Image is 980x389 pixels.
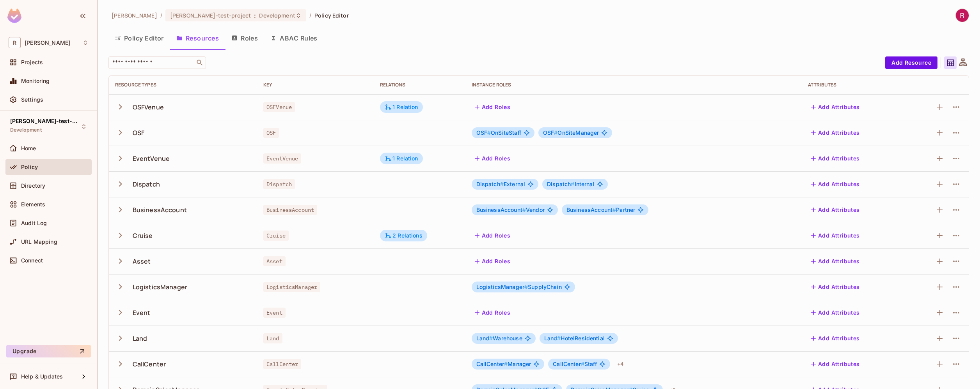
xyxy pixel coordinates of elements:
div: Event [133,308,151,317]
div: 1 Relation [385,104,418,111]
span: BusinessAccount [566,206,616,213]
div: 2 Relations [385,232,423,239]
span: # [487,129,491,136]
div: OSFVenue [133,103,164,111]
span: Policy [21,164,38,170]
span: CallCenter [263,359,302,369]
button: Add Attributes [808,255,863,268]
div: 1 Relation [385,155,418,162]
span: # [522,206,526,213]
li: / [309,12,311,19]
span: Vendor [476,207,545,213]
span: CallCenter [553,361,584,367]
span: Monitoring [21,78,50,84]
span: CallCenter [476,361,508,367]
span: # [557,335,561,341]
button: Add Attributes [808,229,863,242]
span: Projects [21,59,43,65]
button: Add Attributes [808,358,863,370]
span: # [581,361,584,367]
span: Workspace: roy-poc [25,40,70,46]
span: Event [263,308,286,318]
span: Dispatch [547,181,574,187]
div: Asset [133,257,151,266]
button: Add Roles [472,152,514,165]
span: Connect [21,257,43,264]
button: ABAC Rules [264,28,324,48]
button: Add Attributes [808,152,863,165]
span: LogisticsManager [263,282,320,292]
button: Add Attributes [808,101,863,113]
span: [PERSON_NAME]-test-project [170,12,251,19]
img: SReyMgAAAABJRU5ErkJggg== [7,9,21,23]
span: Partner [566,207,635,213]
button: Policy Editor [108,28,170,48]
button: Add Attributes [808,306,863,319]
button: Add Roles [472,255,514,268]
span: Staff [553,361,597,367]
span: BusinessAccount [263,205,317,215]
span: Manager [476,361,531,367]
div: Instance roles [472,82,795,88]
span: Land [476,335,493,341]
button: Upgrade [6,345,91,357]
button: Roles [225,28,264,48]
span: Development [259,12,295,19]
span: SupplyChain [476,284,562,290]
span: OSFVenue [263,102,295,112]
div: EventVenue [133,154,170,163]
span: Home [21,145,36,151]
span: # [554,129,557,136]
div: Relations [380,82,459,88]
span: Help & Updates [21,373,63,380]
span: OSF [263,128,279,138]
span: R [9,37,21,48]
span: EventVenue [263,153,302,164]
button: Add Roles [472,229,514,242]
div: OSF [133,128,144,137]
span: Internal [547,181,595,187]
span: # [500,181,504,187]
li: / [160,12,162,19]
span: Land [544,335,561,341]
div: LogisticsManager [133,283,187,291]
span: BusinessAccount [476,206,526,213]
span: HotelResidential [544,335,605,341]
span: OnSiteStaff [476,130,521,136]
button: Add Resource [885,56,937,69]
span: [PERSON_NAME]-test-project [10,118,80,124]
div: + 4 [614,358,627,370]
div: Key [263,82,367,88]
div: BusinessAccount [133,206,187,214]
span: Audit Log [21,220,47,226]
button: Add Attributes [808,332,863,345]
span: # [612,206,616,213]
button: Add Roles [472,101,514,113]
div: Dispatch [133,180,160,188]
button: Add Attributes [808,281,863,293]
span: Dispatch [263,179,295,189]
img: roy zhang [956,9,969,22]
span: Settings [21,97,43,103]
span: URL Mapping [21,239,57,245]
button: Resources [170,28,225,48]
span: Warehouse [476,335,522,341]
span: Dispatch [476,181,504,187]
span: Land [263,333,282,343]
span: External [476,181,526,187]
button: Add Attributes [808,127,863,139]
span: # [489,335,493,341]
span: OnSiteManager [543,130,599,136]
span: # [504,361,508,367]
div: CallCenter [133,360,166,368]
span: # [524,283,528,290]
span: LogisticsManager [476,283,528,290]
button: Add Attributes [808,204,863,216]
span: # [571,181,574,187]
span: the active workspace [112,12,157,19]
button: Add Roles [472,306,514,319]
span: Development [10,127,42,133]
span: OSF [543,129,558,136]
span: : [254,12,256,19]
span: Elements [21,201,45,208]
